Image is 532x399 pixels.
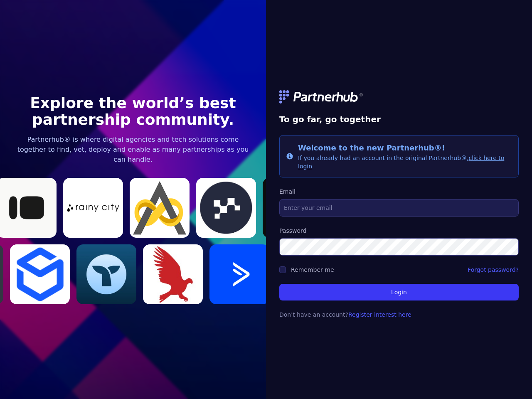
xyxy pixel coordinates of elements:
a: Register interest here [348,311,411,318]
h1: To go far, go together [279,113,519,125]
span: Welcome to the new Partnerhub®! [298,143,445,152]
button: Login [279,284,519,300]
label: Email [279,187,519,196]
h1: Explore the world’s best partnership community. [13,95,253,128]
input: Enter your email [279,199,519,217]
div: If you already had an account in the original Partnerhub®, [298,142,512,170]
label: Remember me [291,266,334,273]
a: Forgot password? [468,266,519,274]
p: Don't have an account? [279,310,519,319]
img: logo [279,90,364,103]
label: Password [279,227,519,235]
p: Partnerhub® is where digital agencies and tech solutions come together to find, vet, deploy and e... [13,135,253,165]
